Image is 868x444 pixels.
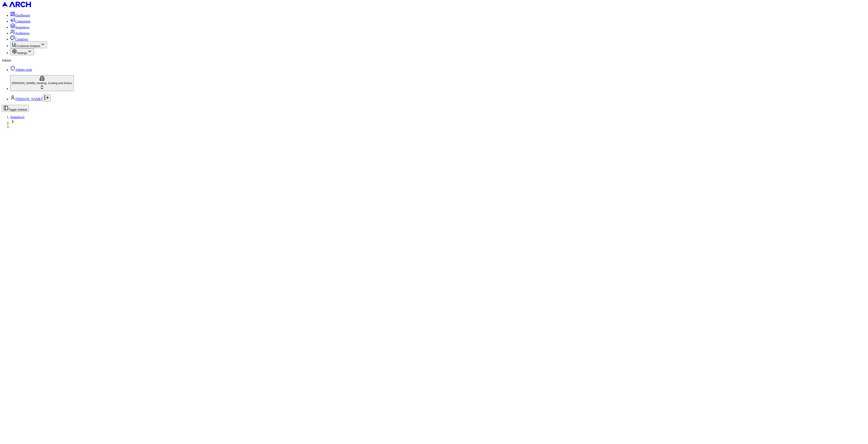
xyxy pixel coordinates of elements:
button: Toggle Sidebar [2,105,29,112]
span: Audiences [15,31,30,35]
div: Admin [2,59,866,62]
span: Customer Analysis [17,44,40,48]
nav: breadcrumb [2,115,866,125]
button: Settings [10,48,34,55]
a: Audiences [10,31,30,35]
a: Dashboard [10,14,30,17]
span: Dashboard [15,14,30,17]
a: Sequences [10,25,30,29]
span: Creatives [15,37,28,41]
a: Admin tools [10,68,32,72]
span: Toggle Sidebar [8,108,27,111]
a: [PERSON_NAME] [15,97,42,101]
span: Admin tools [15,68,32,72]
span: Campaigns [15,20,31,23]
a: Campaigns [10,20,31,23]
span: Settings [17,51,27,55]
a: Creatives [10,37,28,41]
a: Sequences [10,115,25,119]
button: [PERSON_NAME], Heating, Cooling and Drains [10,75,74,91]
span: [PERSON_NAME], Heating, Cooling and Drains [12,81,72,85]
button: Log out [42,94,51,101]
button: Customer Analysis [10,41,47,48]
span: Sequences [15,25,30,29]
